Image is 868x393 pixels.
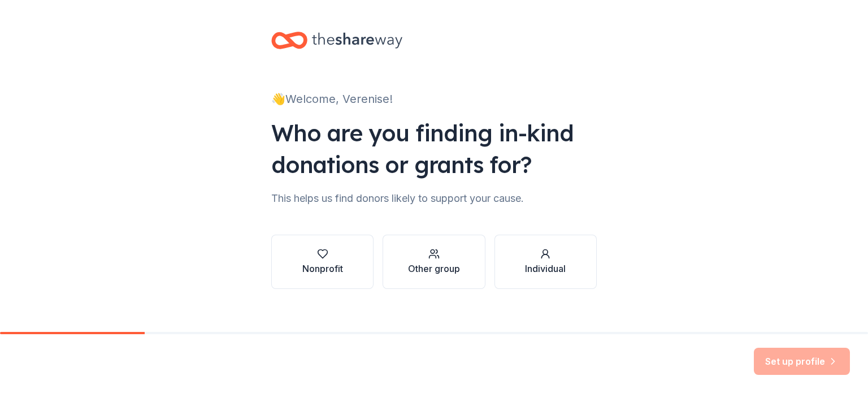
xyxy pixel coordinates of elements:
button: Nonprofit [271,235,374,289]
div: Other group [408,262,460,275]
div: This helps us find donors likely to support your cause. [271,189,597,208]
div: Who are you finding in-kind donations or grants for? [271,117,597,180]
button: Individual [494,235,597,289]
button: Other group [383,235,485,289]
div: Individual [525,262,566,275]
div: 👋 Welcome, Verenise! [271,90,597,108]
div: Nonprofit [302,262,343,275]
